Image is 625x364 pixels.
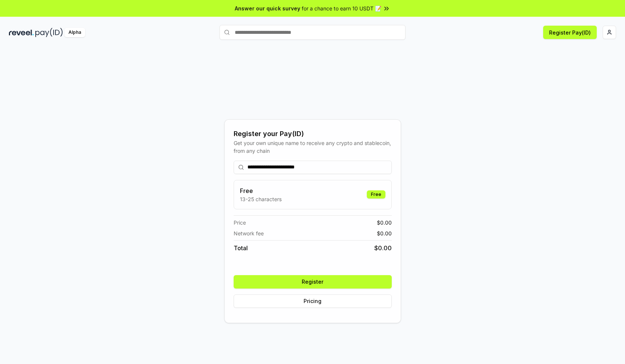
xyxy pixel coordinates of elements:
div: Get your own unique name to receive any crypto and stablecoin, from any chain [234,139,392,155]
span: Price [234,219,246,226]
span: Total [234,244,248,252]
span: $ 0.00 [377,229,392,237]
div: Free [367,190,385,199]
img: reveel_dark [9,28,34,37]
span: for a chance to earn 10 USDT 📝 [302,4,381,12]
span: $ 0.00 [374,244,392,252]
button: Register Pay(ID) [543,26,597,39]
span: Answer our quick survey [235,4,300,12]
button: Register [234,275,392,289]
div: Register your Pay(ID) [234,129,392,139]
div: Alpha [64,28,85,37]
p: 13-25 characters [240,195,282,203]
img: pay_id [35,28,63,37]
span: Network fee [234,229,264,237]
h3: Free [240,186,282,195]
button: Pricing [234,294,392,308]
span: $ 0.00 [377,219,392,226]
